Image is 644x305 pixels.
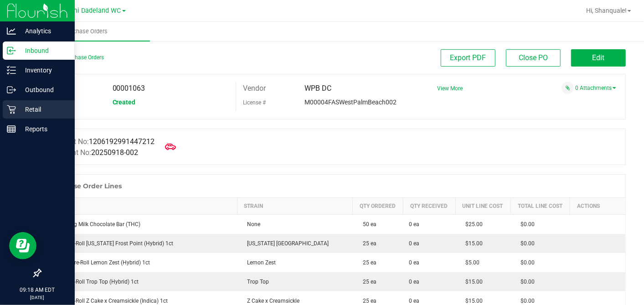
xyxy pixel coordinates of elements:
span: 1206192991447212 [89,137,155,146]
span: Hi, Shanquale! [586,7,627,14]
inline-svg: Inbound [7,46,16,55]
span: Purchase Orders [52,27,120,36]
p: Reports [16,124,71,134]
span: $0.00 [516,259,535,266]
span: M00004FASWestPalmBeach002 [304,98,397,106]
label: Manifest No: [47,136,155,147]
button: Edit [571,49,626,67]
th: Qty Received [403,198,455,215]
span: 0 ea [409,297,419,305]
inline-svg: Retail [7,105,16,114]
div: FT 1g Pre-Roll Z Cake x Creamsickle (Indica) 1ct [46,297,232,305]
span: 0 ea [409,278,419,286]
span: 25 ea [358,298,376,304]
div: FT 1g Pre-Roll [US_STATE] Frost Point (Hybrid) 1ct [46,239,232,248]
span: Trop Top [242,279,269,285]
h1: Purchase Order Lines [50,182,122,190]
p: [DATE] [4,294,71,301]
span: 25 ea [358,240,376,247]
label: Vendor [243,82,266,95]
span: 0 ea [409,220,419,228]
span: $0.00 [516,298,535,304]
inline-svg: Reports [7,124,16,134]
span: 25 ea [358,279,376,285]
inline-svg: Analytics [7,26,16,36]
span: 25 ea [358,259,376,266]
button: Close PO [506,49,561,67]
inline-svg: Inventory [7,66,16,75]
a: View More [437,85,463,92]
span: Lemon Zest [242,259,276,266]
inline-svg: Outbound [7,85,16,94]
span: Attach a document [562,82,574,94]
span: $15.00 [461,240,483,247]
iframe: Resource center [9,232,36,259]
span: $0.00 [516,221,535,227]
span: Close PO [519,53,548,62]
a: Purchase Orders [22,22,150,41]
span: $15.00 [461,279,483,285]
span: WPB DC [304,84,331,93]
span: Mark as Arrived [161,138,180,156]
span: None [242,221,260,227]
p: 09:18 AM EDT [4,286,71,294]
th: Unit Line Cost [455,198,510,215]
th: Strain [237,198,353,215]
th: Actions [570,198,625,215]
p: Retail [16,104,71,115]
span: $15.00 [461,298,483,304]
button: Export PDF [441,49,495,67]
span: $5.00 [461,259,479,266]
span: 20250918-002 [91,148,138,157]
span: [US_STATE] [GEOGRAPHIC_DATA] [242,240,329,247]
div: FT 1g Pre-Roll Trop Top (Hybrid) 1ct [46,278,232,286]
p: Inbound [16,45,71,56]
th: Item [41,198,237,215]
p: Analytics [16,26,71,36]
th: Qty Ordered [353,198,403,215]
a: 0 Attachments [575,85,616,91]
label: License # [243,96,266,109]
p: Inventory [16,65,71,76]
span: 0 ea [409,258,419,267]
span: $0.00 [516,240,535,247]
th: Total Line Cost [510,198,570,215]
span: Z Cake x Creamsickle [242,298,299,304]
span: 50 ea [358,221,376,227]
span: Edit [592,53,605,62]
span: $25.00 [461,221,483,227]
span: 0 ea [409,239,419,248]
span: $0.00 [516,279,535,285]
div: HT 100mg Milk Chocolate Bar (THC) [46,220,232,228]
span: Created [113,98,136,106]
label: Shipment No: [47,147,138,158]
span: Export PDF [450,53,486,62]
p: Outbound [16,84,71,95]
span: 00001063 [113,84,145,93]
span: Miami Dadeland WC [61,7,121,15]
div: FT 0.5g Pre-Roll Lemon Zest (Hybrid) 1ct [46,258,232,267]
